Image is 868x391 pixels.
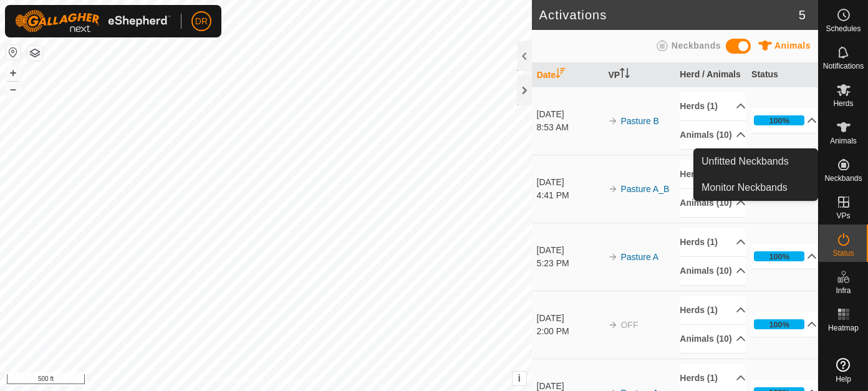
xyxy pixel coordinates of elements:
button: Reset Map [6,45,21,60]
a: Pasture A_B [620,184,669,194]
span: DR [195,15,208,28]
a: Pasture B [620,116,658,126]
div: 100% [754,319,804,329]
button: Map Layers [27,46,42,60]
a: Pasture A [620,252,658,262]
p-sorticon: Activate to sort [556,70,566,80]
th: Date [532,63,604,87]
span: Monitor Neckbands [702,180,788,195]
img: arrow [608,116,618,126]
span: i [518,373,520,384]
div: 100% [754,115,804,125]
a: Monitor Neckbands [694,175,817,200]
img: Gallagher Logo [15,10,171,32]
div: 100% [769,319,789,331]
span: Animals [830,137,857,145]
p-accordion-header: Animals (10) [680,189,745,217]
span: Herds [833,100,853,107]
div: [DATE] [537,176,602,189]
button: – [6,82,21,97]
img: arrow [608,320,618,330]
div: 4:41 PM [537,189,602,202]
span: Neckbands [672,41,721,51]
h2: Activations [539,7,799,22]
span: Schedules [826,25,861,32]
a: Privacy Policy [216,375,263,386]
th: Herd / Animals [675,63,746,87]
p-accordion-header: 100% [751,108,817,133]
span: 5 [799,6,806,24]
p-accordion-header: Herds (1) [680,296,745,324]
button: i [513,372,526,385]
p-accordion-header: Animals (10) [680,325,745,353]
p-accordion-header: 100% [751,244,817,269]
div: [DATE] [537,108,602,121]
p-accordion-header: 100% [751,312,817,337]
div: 100% [769,115,789,127]
a: Unfitted Neckbands [694,149,817,174]
p-accordion-header: Animals (10) [680,121,745,149]
span: Neckbands [824,175,862,182]
p-sorticon: Activate to sort [620,70,630,80]
p-accordion-header: Herds (1) [680,160,745,188]
button: + [6,65,21,80]
p-accordion-header: Herds (1) [680,92,745,120]
span: Heatmap [828,324,859,332]
span: Infra [836,287,851,294]
div: [DATE] [537,244,602,257]
span: Unfitted Neckbands [702,154,789,169]
div: 8:53 AM [537,121,602,134]
div: 5:23 PM [537,257,602,270]
div: 100% [754,251,804,261]
div: 100% [769,251,789,263]
span: VPs [836,212,850,220]
span: Animals [774,41,811,51]
div: [DATE] [537,312,602,325]
img: arrow [608,252,618,262]
span: OFF [620,320,638,330]
th: VP [603,63,675,87]
span: Status [832,249,854,257]
p-accordion-header: Animals (10) [680,257,745,285]
span: Help [836,375,851,383]
th: Status [746,63,818,87]
span: Notifications [823,62,864,70]
img: arrow [608,184,618,194]
p-accordion-header: Herds (1) [680,228,745,256]
a: Help [819,353,868,388]
div: 2:00 PM [537,325,602,338]
a: Contact Us [278,375,315,386]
